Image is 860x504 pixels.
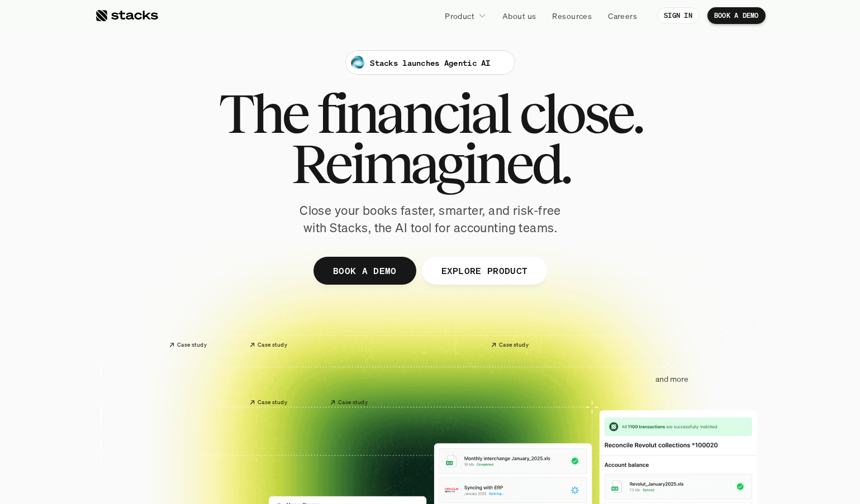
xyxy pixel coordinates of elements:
h2: Case study [338,399,368,406]
h2: Case study [177,342,207,348]
a: Case study [235,305,304,353]
p: BOOK A DEMO [714,12,759,20]
a: Case study [154,305,224,353]
a: SIGN IN [657,7,699,24]
p: Careers [608,10,637,22]
a: Case study [315,362,384,410]
span: close. [519,88,642,138]
span: financial [317,88,510,138]
a: Case study [476,305,545,353]
span: The [218,88,307,138]
p: Stacks launches Agentic AI [370,57,490,69]
a: EXPLORE PRODUCT [421,257,547,285]
a: Stacks launches Agentic AI [345,50,515,75]
p: About us [502,10,536,22]
a: BOOK A DEMO [313,257,416,285]
p: Resources [552,10,592,22]
p: Product [445,10,474,22]
a: BOOK A DEMO [707,7,766,24]
p: SIGN IN [664,12,692,20]
p: and more [637,375,706,384]
h2: Case study [258,342,287,348]
p: EXPLORE PRODUCT [441,262,528,279]
a: Resources [545,6,598,26]
h2: Case study [499,342,529,348]
a: Case study [235,362,304,410]
a: About us [496,6,543,26]
h2: Case study [258,399,287,406]
p: BOOK A DEMO [332,262,396,279]
a: Careers [601,6,644,26]
p: Close your books faster, smarter, and risk-free with Stacks, the AI tool for accounting teams. [291,202,570,237]
span: Reimagined. [291,138,569,189]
